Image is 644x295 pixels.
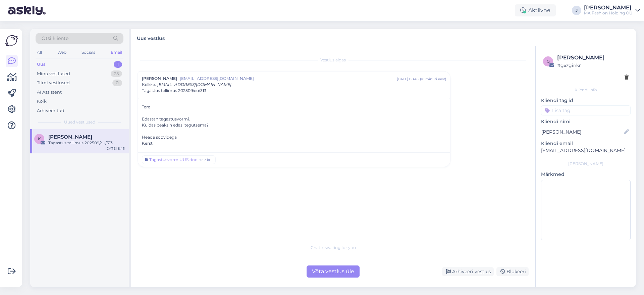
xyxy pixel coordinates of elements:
img: Askly Logo [5,34,18,47]
span: Otsi kliente [42,35,68,42]
span: g [547,59,550,64]
div: Blokeeri [496,267,529,276]
div: AI Assistent [37,89,62,96]
div: Web [56,48,68,57]
a: [PERSON_NAME]MA Fashion Holding OÜ [584,5,640,16]
span: [PERSON_NAME] [142,76,177,82]
span: [EMAIL_ADDRESS][DOMAIN_NAME] [157,82,231,87]
div: 1 [114,61,122,68]
span: K [38,136,41,141]
div: [PERSON_NAME] [541,161,631,167]
div: 0 [112,80,122,86]
div: Chat is waiting for you [138,245,529,251]
p: [EMAIL_ADDRESS][DOMAIN_NAME] [541,147,631,154]
div: Võta vestlus üle [307,265,360,278]
input: Lisa nimi [541,128,623,136]
input: Lisa tag [541,105,631,115]
div: Arhiveeri vestlus [442,267,494,276]
div: Arhiveeritud [37,107,64,114]
div: MA Fashion Holding OÜ [584,10,633,16]
div: 25 [111,70,122,77]
span: Kersti K [48,134,92,140]
div: ( 16 minuti eest ) [420,77,446,82]
div: Socials [80,48,97,57]
p: Märkmed [541,171,631,178]
div: Edastan tagastusvormi. [142,116,446,122]
p: Kliendi email [541,140,631,147]
div: Tagastusvorm UUS.doc [149,157,197,163]
div: Vestlus algas [138,57,529,63]
div: # gxzginkr [557,62,629,69]
div: Tagastus tellimus 202509/eu/313 [48,140,125,146]
div: [PERSON_NAME] [557,54,629,62]
div: 72.7 kB [199,157,212,163]
div: Email [109,48,123,57]
div: Kõik [37,98,47,105]
div: Kliendi info [541,87,631,93]
span: Tagastus tellimus 202509/eu/313 [142,88,206,94]
div: Minu vestlused [37,70,70,77]
a: Tagastusvorm UUS.doc72.7 kB [142,155,216,164]
span: [EMAIL_ADDRESS][DOMAIN_NAME] [180,76,397,82]
div: Heade soovidega [142,134,446,140]
div: Tere [142,104,446,146]
div: All [36,48,43,57]
div: [PERSON_NAME] [584,5,633,10]
p: Kliendi nimi [541,118,631,125]
div: Aktiivne [515,4,556,16]
label: Uus vestlus [137,33,165,42]
div: Kersti [142,140,446,146]
div: J [572,6,581,15]
div: [DATE] 08:45 [397,77,419,82]
p: Kliendi tag'id [541,97,631,104]
div: Tiimi vestlused [37,80,70,86]
span: Kellele : [142,82,156,87]
span: Uued vestlused [64,119,95,125]
div: [DATE] 8:45 [105,146,125,151]
div: Kuidas peaksin edasi tegutsema? [142,122,446,128]
div: Uus [37,61,46,68]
